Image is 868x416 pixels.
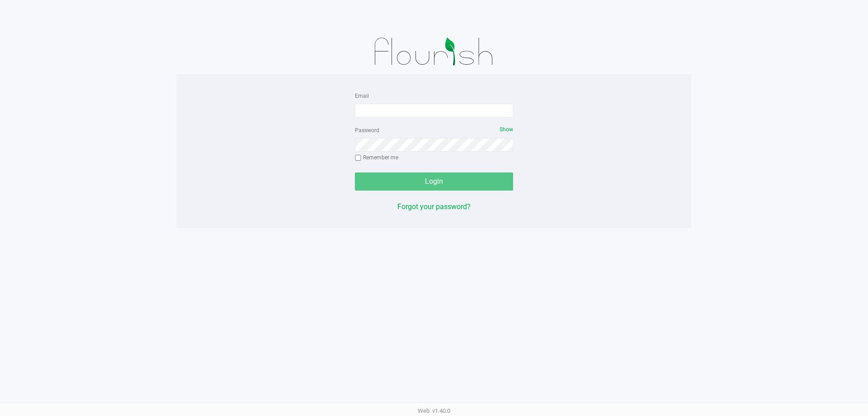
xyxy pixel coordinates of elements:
span: Show [500,126,513,133]
button: Forgot your password? [397,201,471,212]
label: Email [355,92,369,100]
input: Remember me [355,155,361,161]
span: Web: v1.40.0 [418,407,450,414]
label: Remember me [355,153,398,162]
label: Password [355,126,379,134]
